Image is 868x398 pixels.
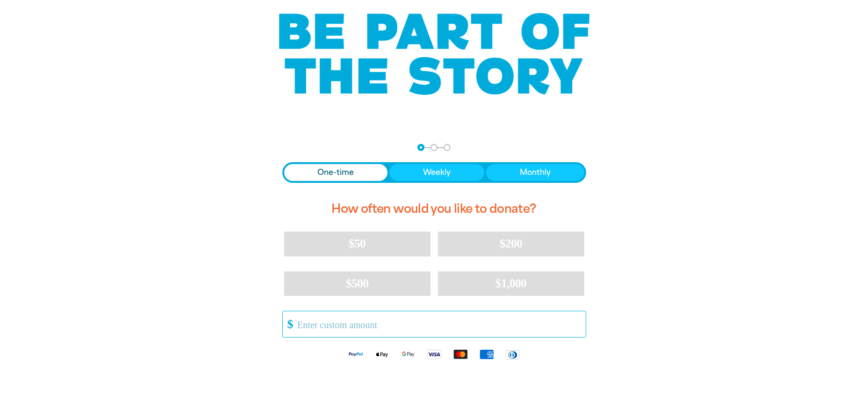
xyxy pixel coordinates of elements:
[438,232,584,256] button: $200
[423,167,451,178] span: Weekly
[369,349,395,360] img: Apple Pay logo
[282,194,586,224] h2: How often would you like to donate?
[291,311,585,337] input: Enter custom amount
[495,277,527,290] span: $1,000
[284,271,430,296] button: $500
[486,164,584,181] button: Monthly
[395,349,421,360] img: Google Pay logo
[500,349,526,360] img: Diners Club logo
[417,144,424,151] button: Navigate to step 1 of 3 to enter your donation amount
[282,341,586,367] div: Available payment methods
[421,349,447,360] img: Visa logo
[438,271,584,296] button: $1,000
[284,164,388,181] button: One-time
[389,164,484,181] button: Weekly
[346,277,369,290] span: $500
[349,237,366,250] span: $50
[473,349,500,360] img: American Express logo
[444,144,451,151] button: Navigate to step 3 of 3 to enter your payment details
[343,349,369,360] img: Paypal logo
[283,314,293,335] span: $
[500,237,523,250] span: $200
[284,232,430,256] button: $50
[317,167,354,178] span: One-time
[430,144,438,151] button: Navigate to step 2 of 3 to enter your details
[447,349,473,360] img: Mastercard logo
[520,167,551,178] span: Monthly
[282,162,586,183] div: Donation frequency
